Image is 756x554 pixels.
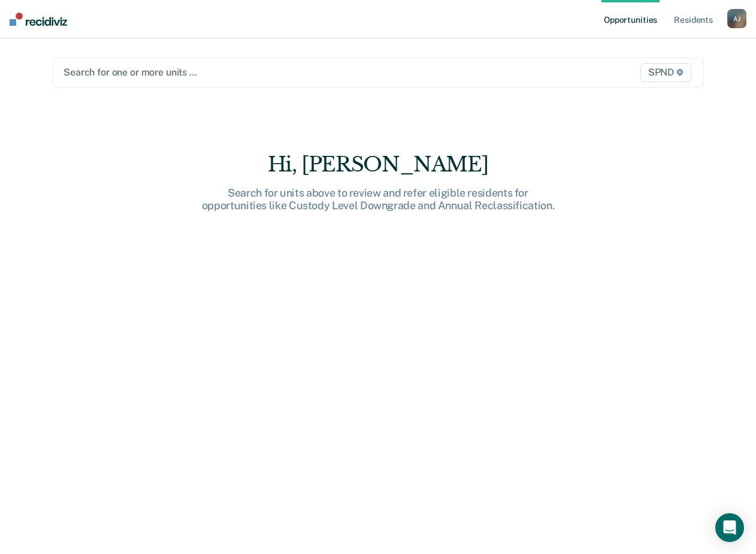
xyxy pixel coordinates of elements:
button: AJ [727,9,746,28]
div: A J [727,9,746,28]
img: Recidiviz [10,13,67,26]
span: SPND [640,63,691,82]
div: Open Intercom Messenger [715,513,744,542]
div: Search for units above to review and refer eligible residents for opportunities like Custody Leve... [186,186,570,212]
div: Hi, [PERSON_NAME] [186,152,570,177]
